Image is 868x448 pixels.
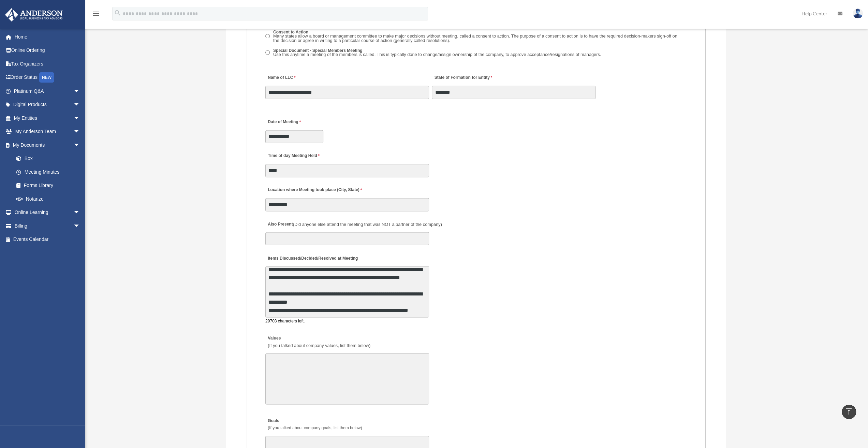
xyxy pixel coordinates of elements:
[268,343,370,348] span: (If you talked about company values, list them below)
[73,84,87,98] span: arrow_drop_down
[265,220,444,229] label: Also Present
[845,407,853,416] i: vertical_align_top
[5,84,90,98] a: Platinum Q&Aarrow_drop_down
[265,254,359,263] label: Items Discussed/Decided/Resolved at Meeting
[92,10,100,18] i: menu
[293,221,442,227] span: (Did anyone else attend the meeting that was NOT a partner of the company)
[265,416,364,432] label: Goals
[3,8,65,21] img: Anderson Advisors Platinum Portal
[39,72,54,83] div: NEW
[265,317,429,324] div: 29703 characters left.
[273,33,677,43] span: Many states allow a board or management committee to make major decisions without meeting, called...
[273,52,601,57] span: Use this anytime a meeting of the members is called. This is typically done to change/assign owne...
[5,138,90,152] a: My Documentsarrow_drop_down
[265,117,330,127] label: Date of Meeting
[5,111,90,125] a: My Entitiesarrow_drop_down
[271,29,687,44] label: Consent to Action
[73,206,87,220] span: arrow_drop_down
[10,192,90,206] a: Notarize
[73,125,87,139] span: arrow_drop_down
[5,219,90,233] a: Billingarrow_drop_down
[268,425,362,430] span: (If you talked about company goals, list them below)
[5,30,90,44] a: Home
[5,206,90,219] a: Online Learningarrow_drop_down
[73,138,87,152] span: arrow_drop_down
[5,233,90,246] a: Events Calendar
[92,12,100,18] a: menu
[5,98,90,112] a: Digital Productsarrow_drop_down
[265,73,297,83] label: Name of LLC
[265,151,330,161] label: Time of day Meeting Held
[5,57,90,71] a: Tax Organizers
[5,71,90,85] a: Order StatusNEW
[5,125,90,139] a: My Anderson Teamarrow_drop_down
[10,179,90,192] a: Forms Library
[73,98,87,112] span: arrow_drop_down
[10,165,87,179] a: Meeting Minutes
[10,152,90,165] a: Box
[73,111,87,125] span: arrow_drop_down
[842,405,856,419] a: vertical_align_top
[265,186,364,195] label: Location where Meeting took place (City, State)
[73,219,87,233] span: arrow_drop_down
[5,44,90,57] a: Online Ordering
[265,334,372,350] label: Values
[432,73,494,83] label: State of Formation for Entity
[853,9,863,18] img: User Pic
[114,9,121,17] i: search
[271,48,603,58] label: Special Document - Special Members Meeting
